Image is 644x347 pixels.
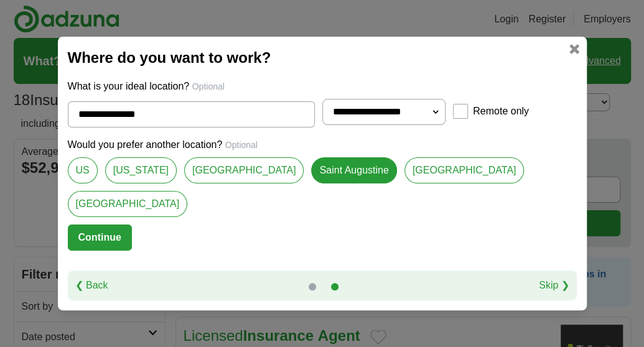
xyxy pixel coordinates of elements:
[192,81,225,91] span: Optional
[184,157,304,183] a: [GEOGRAPHIC_DATA]
[68,137,577,152] p: Would you prefer another location?
[404,157,525,183] a: [GEOGRAPHIC_DATA]
[68,191,188,217] a: [GEOGRAPHIC_DATA]
[75,278,108,293] a: ❮ Back
[68,47,577,69] h2: Where do you want to work?
[105,157,177,183] a: [US_STATE]
[68,157,98,183] a: US
[68,224,132,251] button: Continue
[68,79,577,94] p: What is your ideal location?
[473,104,529,119] label: Remote only
[225,140,258,150] span: Optional
[539,278,569,293] a: Skip ❯
[311,157,396,183] a: Saint Augustine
